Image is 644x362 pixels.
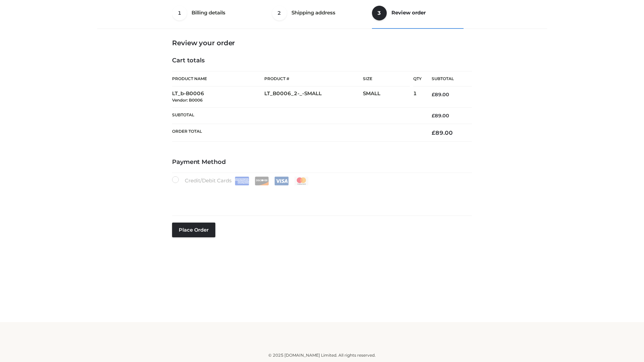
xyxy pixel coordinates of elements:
iframe: Secure payment input frame [171,184,471,208]
th: Subtotal [422,71,472,86]
th: Size [363,71,410,86]
div: © 2025 [DOMAIN_NAME] Limited. All rights reserved. [100,352,544,359]
img: Visa [274,177,289,185]
small: Vendor: B0006 [172,98,203,103]
h4: Cart totals [172,57,472,64]
h3: Review your order [172,39,472,47]
h4: Payment Method [172,159,472,166]
th: Qty [413,71,422,86]
th: Subtotal [172,107,422,124]
span: £ [432,129,435,136]
td: LT_B0006_2-_-SMALL [264,86,363,108]
td: SMALL [363,86,413,108]
button: Place order [172,223,215,237]
th: Product Name [172,71,264,86]
th: Product # [264,71,363,86]
span: £ [432,92,435,98]
label: Credit/Debit Cards [172,176,309,185]
bdi: 89.00 [432,129,453,136]
img: Discover [255,177,269,185]
bdi: 89.00 [432,92,449,98]
td: LT_b-B0006 [172,86,264,108]
img: Amex [235,177,249,185]
img: Mastercard [294,177,309,185]
td: 1 [413,86,422,108]
span: £ [432,113,435,119]
th: Order Total [172,124,422,142]
bdi: 89.00 [432,113,449,119]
